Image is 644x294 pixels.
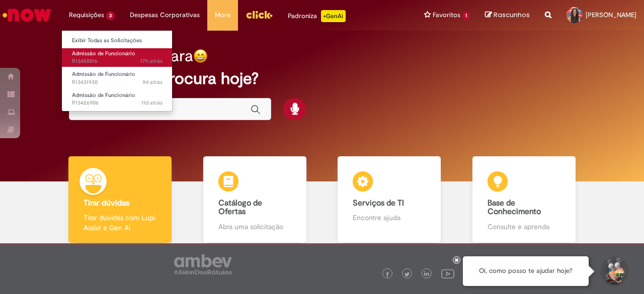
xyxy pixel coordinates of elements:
[463,256,589,286] div: Oi, como posso te ajudar hoje?
[322,156,457,243] a: Serviços de TI Encontre ajuda
[353,198,404,208] b: Serviços de TI
[599,256,629,286] button: Iniciar Conversa de Suporte
[488,222,560,232] p: Consulte e aprenda
[140,57,163,65] time: 28/08/2025 15:45:26
[106,12,115,20] span: 3
[84,198,129,208] b: Tirar dúvidas
[72,91,135,99] span: Admissão de Funcionário
[53,156,188,243] a: Tirar dúvidas Tirar dúvidas com Lupi Assist e Gen Ai
[84,213,156,233] p: Tirar dúvidas com Lupi Assist e Gen Ai
[142,78,163,86] time: 20/08/2025 11:22:44
[61,30,173,112] ul: Requisições
[69,10,104,20] span: Requisições
[321,10,346,22] p: +GenAi
[385,272,390,277] img: logo_footer_facebook.png
[193,49,208,63] img: happy-face.png
[142,78,163,86] span: 9d atrás
[62,35,173,46] a: Exibir Todas as Solicitações
[405,272,410,277] img: logo_footer_twitter.png
[424,271,429,277] img: logo_footer_linkedin.png
[62,69,173,87] a: Aberto R13431930 : Admissão de Funcionário
[218,222,291,232] p: Abra uma solicitação
[72,57,163,65] span: R13458816
[1,5,53,25] img: ServiceNow
[218,198,262,217] b: Catálogo de Ofertas
[140,57,163,65] span: 17h atrás
[72,50,135,57] span: Admissão de Funcionário
[130,10,200,20] span: Despesas Corporativas
[62,48,173,67] a: Aberto R13458816 : Admissão de Funcionário
[441,267,454,280] img: logo_footer_youtube.png
[433,10,460,20] span: Favoritos
[457,156,592,243] a: Base de Conhecimento Consulte e aprenda
[72,99,163,107] span: R13426906
[188,156,323,243] a: Catálogo de Ofertas Abra uma solicitação
[72,70,135,78] span: Admissão de Funcionário
[586,11,636,19] span: [PERSON_NAME]
[215,10,230,20] span: More
[62,90,173,109] a: Aberto R13426906 : Admissão de Funcionário
[141,99,163,107] time: 19/08/2025 08:44:06
[141,99,163,107] span: 11d atrás
[494,10,530,20] span: Rascunhos
[174,254,232,274] img: logo_footer_ambev_rotulo_gray.png
[288,10,346,22] div: Padroniza
[485,11,530,20] a: Rascunhos
[246,7,273,22] img: click_logo_yellow_360x200.png
[353,213,426,223] p: Encontre ajuda
[488,198,541,217] b: Base de Conhecimento
[462,12,470,20] span: 1
[69,70,575,87] h2: O que você procura hoje?
[72,78,163,86] span: R13431930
